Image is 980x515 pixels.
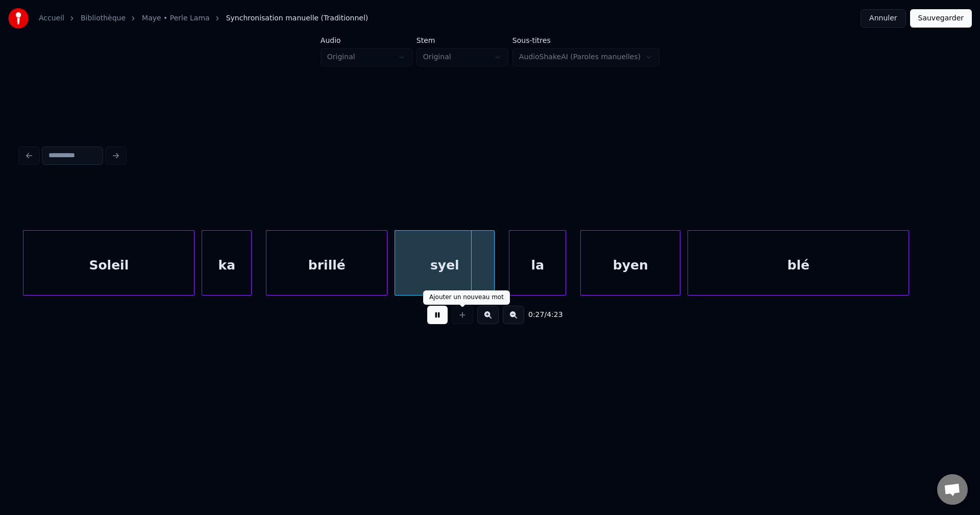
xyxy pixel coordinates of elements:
[547,310,562,320] span: 4:23
[429,293,504,302] div: Ajouter un nouveau mot
[39,13,368,23] nav: breadcrumb
[861,9,905,28] button: Annuler
[937,474,968,505] a: Ouvrir le chat
[8,8,29,29] img: youka
[81,13,126,23] a: Bibliothèque
[528,310,544,320] span: 0:27
[528,310,553,320] div: /
[321,37,412,44] label: Audio
[142,13,210,23] a: Maye • Perle Lama
[39,13,64,23] a: Accueil
[512,37,659,44] label: Sous-titres
[416,37,508,44] label: Stem
[226,13,369,23] span: Synchronisation manuelle (Traditionnel)
[910,9,972,28] button: Sauvegarder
